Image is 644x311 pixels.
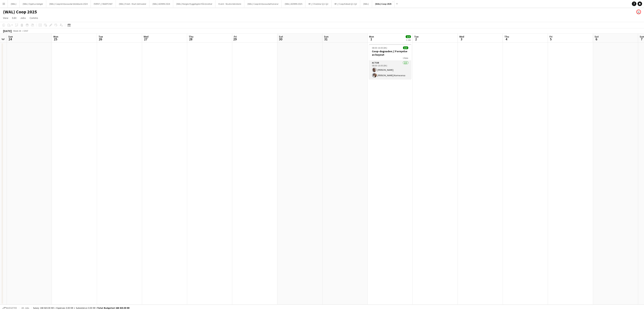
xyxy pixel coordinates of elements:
span: 3 [459,37,464,41]
span: 1 [369,37,374,41]
span: 25 [53,37,58,41]
span: 08:00-16:00 (8h) [372,46,387,49]
span: Edit [12,16,16,20]
span: Sun [324,35,329,38]
app-job-card: 08:00-16:00 (8h)2/2Coop-dugnaden // Fornyelse av buyout1 RoleActor2/208:00-16:00 (8h)[PERSON_NAME... [369,44,411,79]
div: [DATE] [3,29,12,33]
a: Edit [11,15,18,20]
span: 27 [143,37,148,41]
span: All jobs [21,306,30,309]
span: Thu [504,35,509,38]
span: View [3,16,8,20]
span: 24 [8,37,13,41]
span: 28 [188,37,193,41]
button: (WAL) Coop Ambassadørhonorar [244,0,282,8]
a: View [2,15,10,20]
app-card-role: Actor2/208:00-16:00 (8h)[PERSON_NAME][PERSON_NAME] Namwansa [369,61,411,79]
span: Wed [459,35,464,38]
span: Sun [8,35,13,38]
a: Comms [28,15,40,20]
button: (WAL) ADMIN 2025 [282,0,305,8]
h3: Coop-dugnaden // Fornyelse av buyout [369,50,411,56]
button: (WAL) [8,0,20,8]
span: Mon [53,35,58,38]
button: (WAL) Coop Ambassadør bildebank 2024 [46,0,91,8]
span: Sat [279,35,283,38]
span: Fri [234,35,237,38]
span: 4 [504,37,509,41]
span: 29 [233,37,237,41]
app-user-avatar: Frederick Bråthen [636,10,641,14]
span: 6 [594,37,599,41]
button: (WAL) Opphus boliger [20,0,46,8]
span: Jobs [20,16,26,20]
span: Fri [549,35,552,38]
span: Week 34 [12,29,22,32]
button: RF // Coop Kebab Q1-Q2 [332,0,360,8]
div: 1 Job [406,38,411,41]
span: Comms [30,16,38,20]
span: 31 [323,37,329,41]
h1: (WAL) Coop 2025 [3,9,37,15]
span: 2 [414,37,419,41]
span: 1 Role [403,57,408,59]
span: 26 [98,37,103,41]
button: (WAL) Fresh - Klart det koster [116,0,149,8]
button: (WAL) Norges Hyggeligste Håndverker [173,0,215,8]
button: Event - Studio teknikere [215,0,244,8]
span: Sat [595,35,599,38]
button: Budgeted [2,306,18,310]
span: Thu [189,35,193,38]
span: Tue [98,35,103,38]
span: Wed [144,35,148,38]
span: Tue [414,35,419,38]
button: (WAL) Coop 2025 [372,0,395,8]
span: 2/2 [403,46,408,49]
span: Total Budgeted 168 820.00 KR [97,306,129,309]
button: (WAL) ADMIN 2024 [149,0,173,8]
a: Jobs [19,15,27,20]
div: CEST [23,29,28,32]
span: 5 [549,37,552,41]
button: EVENT // SNAPCHAT [91,0,116,8]
span: 30 [278,37,283,41]
span: Budgeted [6,307,17,309]
span: 2/2 [406,35,411,38]
div: Salary 168 820.00 KR + Expenses 0.00 KR + Subsistence 0.00 KR = [33,306,129,309]
button: RF // Cheddar Q1-Q2 [305,0,332,8]
button: (WAL) [360,0,372,8]
span: Mon [369,35,374,38]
